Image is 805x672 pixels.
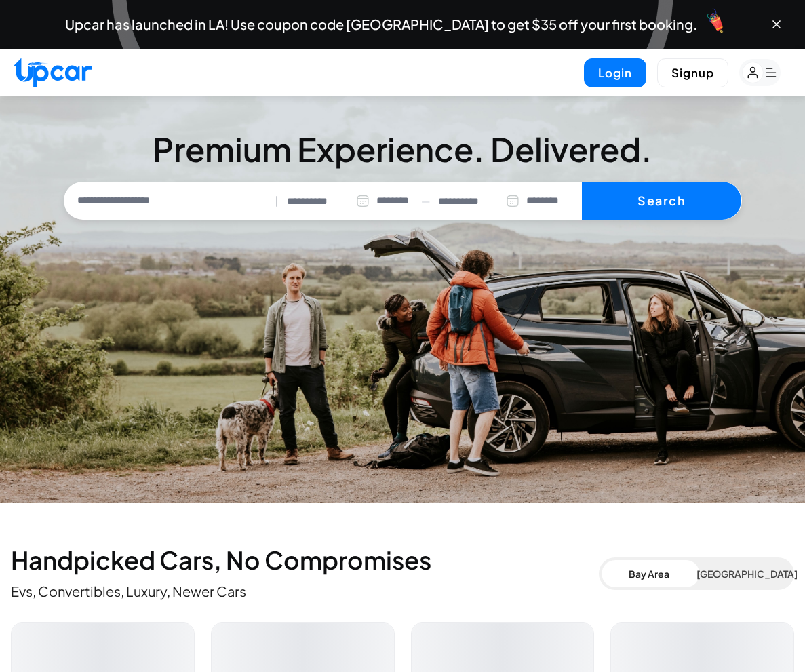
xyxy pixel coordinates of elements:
button: Search [582,182,741,220]
img: Upcar Logo [14,58,92,87]
p: Evs, Convertibles, Luxury, Newer Cars [11,582,599,601]
span: Upcar has launched in LA! Use coupon code [GEOGRAPHIC_DATA] to get $35 off your first booking. [65,18,697,31]
span: — [421,193,430,209]
button: Bay Area [602,560,696,587]
button: Signup [657,58,728,87]
h3: Premium Experience. Delivered. [64,133,742,165]
button: Close banner [770,18,783,31]
button: [GEOGRAPHIC_DATA] [696,560,791,587]
h2: Handpicked Cars, No Compromises [11,547,599,574]
button: Login [584,58,646,87]
span: | [275,193,279,209]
